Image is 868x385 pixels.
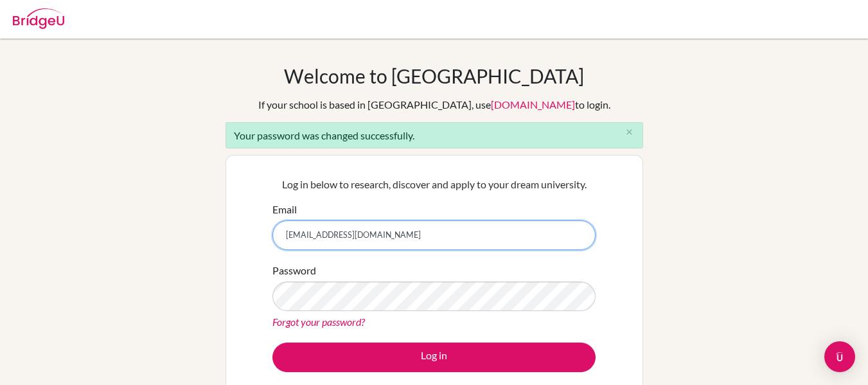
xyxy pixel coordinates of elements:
[272,316,365,328] a: Forgot your password?
[13,8,64,29] img: Bridge-U
[284,64,584,87] h1: Welcome to [GEOGRAPHIC_DATA]
[272,263,316,278] label: Password
[258,97,610,112] div: If your school is based in [GEOGRAPHIC_DATA], use to login.
[624,127,634,137] i: close
[824,341,855,372] div: Open Intercom Messenger
[272,202,297,217] label: Email
[272,177,596,192] p: Log in below to research, discover and apply to your dream university.
[617,123,642,142] button: Close
[491,98,575,111] a: [DOMAIN_NAME]
[272,343,596,372] button: Log in
[226,122,643,148] div: Your password was changed successfully.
